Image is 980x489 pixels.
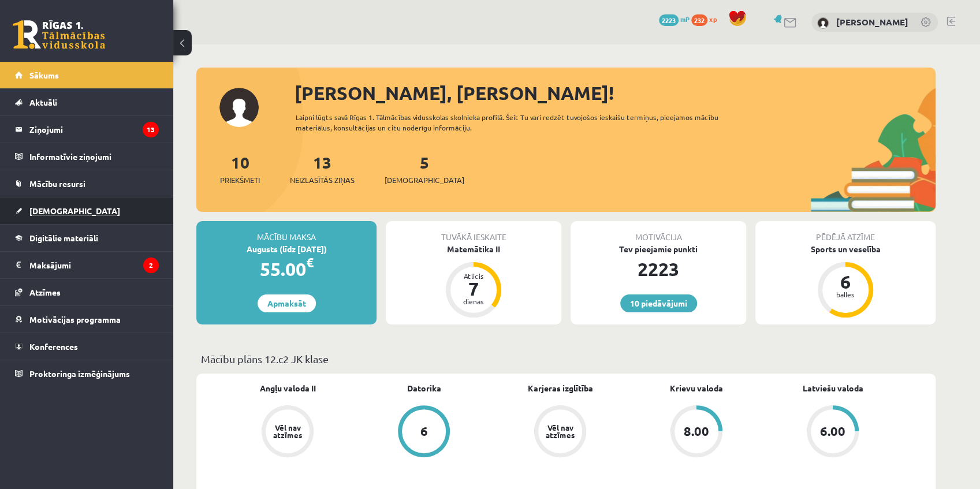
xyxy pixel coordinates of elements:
[571,243,746,255] div: Tev pieejamie punkti
[29,287,61,297] span: Atzīmes
[803,382,863,394] a: Latviešu valoda
[820,425,845,438] div: 6.00
[15,252,159,278] a: Maksājumi2
[670,382,723,394] a: Krievu valoda
[386,243,561,319] a: Matemātika II Atlicis 7 dienas
[201,351,931,367] p: Mācību plāns 12.c2 JK klase
[296,112,739,133] div: Laipni lūgts savā Rīgas 1. Tālmācības vidusskolas skolnieka profilā. Šeit Tu vari redzēt tuvojošo...
[29,252,159,278] legend: Maksājumi
[755,243,936,255] div: Sports un veselība
[15,360,159,387] a: Proktoringa izmēģinājums
[13,20,105,49] a: Rīgas 1. Tālmācības vidusskola
[765,405,901,460] a: 6.00
[691,14,722,24] a: 232 xp
[15,170,159,197] a: Mācību resursi
[196,243,377,255] div: Augusts (līdz [DATE])
[15,225,159,251] a: Digitālie materiāli
[196,255,377,283] div: 55.00
[356,405,492,460] a: 6
[620,294,697,312] a: 10 piedāvājumi
[271,424,304,439] div: Vēl nav atzīmes
[29,178,85,189] span: Mācību resursi
[29,97,57,107] span: Aktuāli
[219,405,356,460] a: Vēl nav atzīmes
[29,368,130,379] span: Proktoringa izmēģinājums
[817,17,829,29] img: Daniels Strazds
[755,221,936,243] div: Pēdējā atzīme
[828,291,863,298] div: balles
[29,143,159,170] legend: Informatīvie ziņojumi
[196,221,377,243] div: Mācību maksa
[659,14,679,26] span: 2223
[258,294,316,312] a: Apmaksāt
[306,254,314,271] span: €
[828,273,863,291] div: 6
[836,16,908,28] a: [PERSON_NAME]
[684,425,709,438] div: 8.00
[571,255,746,283] div: 2223
[143,257,159,273] i: 2
[628,405,765,460] a: 8.00
[29,341,78,352] span: Konferences
[385,152,464,186] a: 5[DEMOGRAPHIC_DATA]
[755,243,936,319] a: Sports un veselība 6 balles
[29,116,159,143] legend: Ziņojumi
[492,405,628,460] a: Vēl nav atzīmes
[420,425,428,438] div: 6
[386,221,561,243] div: Tuvākā ieskaite
[290,174,355,186] span: Neizlasītās ziņas
[15,279,159,305] a: Atzīmes
[295,79,936,107] div: [PERSON_NAME], [PERSON_NAME]!
[29,233,98,243] span: Digitālie materiāli
[15,333,159,360] a: Konferences
[407,382,441,394] a: Datorika
[290,152,355,186] a: 13Neizlasītās ziņas
[15,62,159,88] a: Sākums
[680,14,690,24] span: mP
[456,298,491,305] div: dienas
[15,116,159,143] a: Ziņojumi13
[386,243,561,255] div: Matemātika II
[385,174,464,186] span: [DEMOGRAPHIC_DATA]
[15,143,159,170] a: Informatīvie ziņojumi
[15,89,159,115] a: Aktuāli
[143,122,159,137] i: 13
[15,197,159,224] a: [DEMOGRAPHIC_DATA]
[544,424,576,439] div: Vēl nav atzīmes
[220,174,260,186] span: Priekšmeti
[29,314,121,324] span: Motivācijas programma
[709,14,717,24] span: xp
[456,273,491,279] div: Atlicis
[659,14,690,24] a: 2223 mP
[220,152,260,186] a: 10Priekšmeti
[260,382,316,394] a: Angļu valoda II
[29,70,59,80] span: Sākums
[456,279,491,298] div: 7
[571,221,746,243] div: Motivācija
[29,206,120,216] span: [DEMOGRAPHIC_DATA]
[528,382,593,394] a: Karjeras izglītība
[691,14,707,26] span: 232
[15,306,159,333] a: Motivācijas programma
